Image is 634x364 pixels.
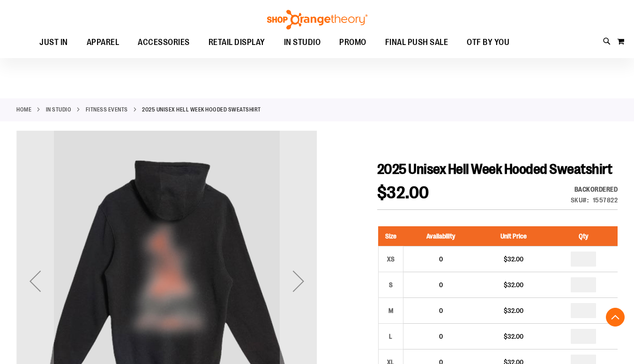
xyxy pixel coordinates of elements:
th: Qty [549,226,618,246]
span: APPAREL [87,32,119,53]
th: Size [378,226,403,246]
div: Backordered [571,185,618,194]
a: PROMO [330,32,376,53]
a: RETAIL DISPLAY [199,32,275,53]
span: IN STUDIO [284,32,321,53]
span: 0 [439,307,443,314]
div: $32.00 [483,306,544,315]
span: JUST IN [39,32,68,53]
a: JUST IN [30,32,77,53]
a: OTF BY YOU [457,32,519,53]
div: Availability [571,185,618,194]
a: Home [16,105,31,114]
span: RETAIL DISPLAY [209,32,265,53]
div: $32.00 [483,332,544,341]
span: ACCESSORIES [138,32,190,53]
a: ACCESSORIES [128,32,199,53]
a: IN STUDIO [275,32,330,53]
span: FINAL PUSH SALE [385,32,448,53]
div: $32.00 [483,280,544,290]
a: FINAL PUSH SALE [376,32,458,53]
a: Fitness Events [86,105,128,114]
strong: SKU [571,196,589,204]
div: XS [384,252,398,266]
div: L [384,329,398,343]
span: 2025 Unisex Hell Week Hooded Sweatshirt [377,161,612,177]
a: APPAREL [77,32,129,53]
span: PROMO [339,32,366,53]
span: OTF BY YOU [467,32,509,53]
div: M [384,304,398,318]
a: IN STUDIO [46,105,72,114]
div: S [384,278,398,292]
div: 1557822 [593,195,618,205]
span: 0 [439,333,443,340]
span: 0 [439,255,443,263]
th: Unit Price [478,226,549,246]
div: $32.00 [483,254,544,264]
button: Back To Top [606,308,625,327]
strong: 2025 Unisex Hell Week Hooded Sweatshirt [142,105,261,114]
span: 0 [439,281,443,289]
th: Availability [403,226,478,246]
span: $32.00 [377,183,429,202]
img: Shop Orangetheory [266,10,369,30]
